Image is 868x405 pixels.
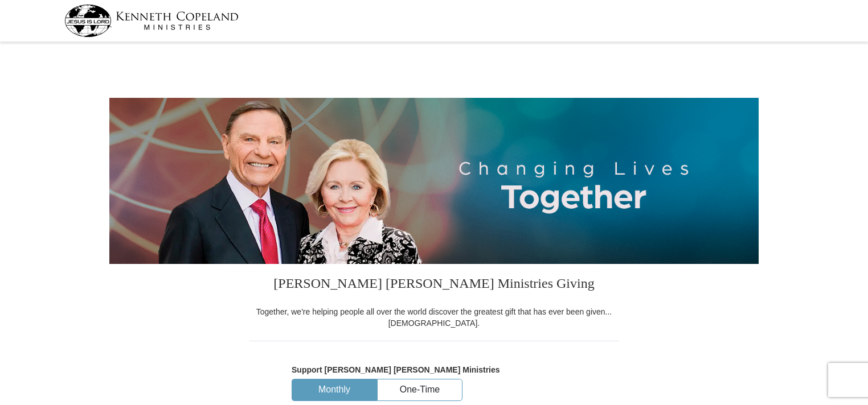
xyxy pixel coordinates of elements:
[64,5,239,37] img: kcm-header-logo.svg
[249,264,619,306] h3: [PERSON_NAME] [PERSON_NAME] Ministries Giving
[249,306,619,329] div: Together, we're helping people all over the world discover the greatest gift that has ever been g...
[292,365,576,375] h5: Support [PERSON_NAME] [PERSON_NAME] Ministries
[292,379,376,400] button: Monthly
[378,379,462,400] button: One-Time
